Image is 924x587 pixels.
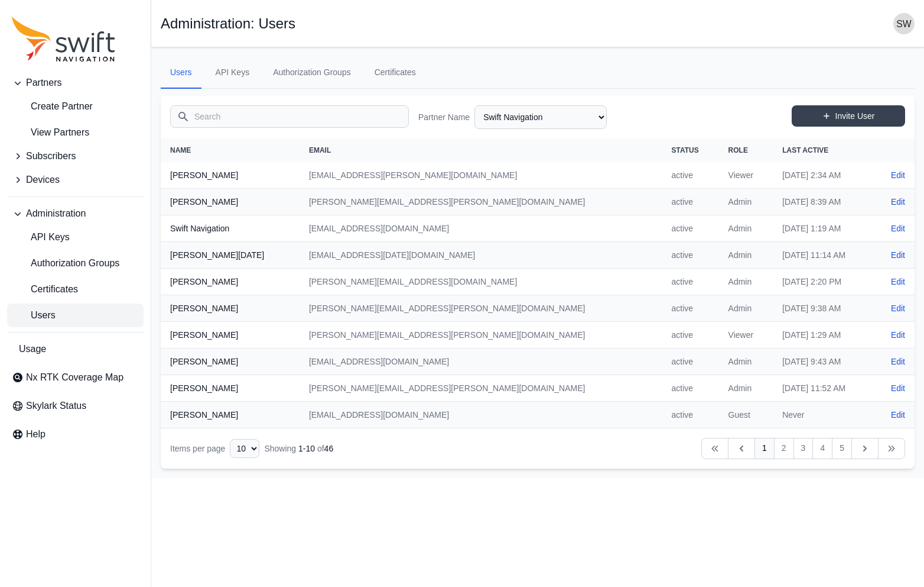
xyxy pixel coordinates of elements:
td: Admin [719,349,773,375]
td: active [662,242,719,269]
td: active [662,322,719,349]
a: API Keys [7,225,144,249]
label: Partner Name [418,111,470,123]
span: Administration [26,207,86,221]
th: [PERSON_NAME] [161,189,300,215]
span: Certificates [12,282,78,296]
td: Admin [719,295,773,322]
th: Email [300,138,662,162]
td: active [662,295,719,322]
th: Name [161,138,300,162]
td: [DATE] 2:20 PM [773,269,874,295]
td: [EMAIL_ADDRESS][DOMAIN_NAME] [300,402,662,428]
td: [DATE] 11:52 AM [773,375,874,402]
td: active [662,215,719,242]
a: Edit [891,329,905,341]
a: 3 [793,438,814,459]
a: Skylark Status [7,394,144,418]
td: [PERSON_NAME][EMAIL_ADDRESS][PERSON_NAME][DOMAIN_NAME] [300,375,662,402]
th: [PERSON_NAME] [161,322,300,349]
span: Skylark Status [26,399,86,413]
th: [PERSON_NAME] [161,162,300,189]
th: Last Active [773,138,874,162]
span: Nx RTK Coverage Map [26,370,123,385]
td: [PERSON_NAME][EMAIL_ADDRESS][PERSON_NAME][DOMAIN_NAME] [300,189,662,215]
a: create-partner [7,95,144,118]
td: [DATE] 2:34 AM [773,162,874,189]
a: View Partners [7,121,144,144]
a: Users [161,57,201,89]
a: Edit [891,222,905,234]
a: Authorization Groups [7,251,144,275]
a: Certificates [7,278,144,301]
td: [PERSON_NAME][EMAIL_ADDRESS][PERSON_NAME][DOMAIN_NAME] [300,322,662,349]
td: [EMAIL_ADDRESS][DOMAIN_NAME] [300,215,662,242]
th: Status [662,138,719,162]
td: [PERSON_NAME][EMAIL_ADDRESS][PERSON_NAME][DOMAIN_NAME] [300,295,662,322]
button: Devices [7,168,144,192]
span: Usage [19,342,46,356]
a: 1 [754,438,775,459]
td: [DATE] 1:19 AM [773,215,874,242]
span: Devices [26,173,60,187]
nav: Table navigation [161,428,915,469]
td: active [662,375,719,402]
td: Guest [719,402,773,428]
td: Admin [719,269,773,295]
button: Subscribers [7,144,144,168]
th: [PERSON_NAME] [161,375,300,402]
a: Usage [7,337,144,361]
td: [EMAIL_ADDRESS][DOMAIN_NAME] [300,349,662,375]
td: Admin [719,215,773,242]
input: Search [170,105,409,128]
span: Users [12,308,56,322]
td: active [662,349,719,375]
td: Admin [719,189,773,215]
a: Help [7,422,144,446]
a: Edit [891,409,905,421]
a: Edit [891,249,905,261]
h1: Administration: Users [161,17,295,31]
td: [DATE] 8:39 AM [773,189,874,215]
td: [EMAIL_ADDRESS][DATE][DOMAIN_NAME] [300,242,662,269]
a: Edit [891,356,905,367]
a: 2 [774,438,794,459]
td: Never [773,402,874,428]
div: Showing of [264,443,333,454]
a: Edit [891,169,905,181]
td: [DATE] 9:43 AM [773,349,874,375]
a: 4 [812,438,832,459]
span: Items per page [170,444,225,453]
a: 5 [832,438,852,459]
span: API Keys [12,230,70,244]
button: Administration [7,202,144,225]
span: Subscribers [26,149,76,163]
th: [PERSON_NAME] [161,295,300,322]
a: Nx RTK Coverage Map [7,366,144,389]
td: Admin [719,242,773,269]
a: API Keys [206,57,259,89]
td: [PERSON_NAME][EMAIL_ADDRESS][DOMAIN_NAME] [300,269,662,295]
td: Viewer [719,162,773,189]
a: Edit [891,382,905,394]
img: user photo [893,13,915,34]
td: active [662,269,719,295]
a: Edit [891,302,905,314]
select: Display Limit [230,439,259,458]
span: 46 [324,444,334,453]
td: [DATE] 9:38 AM [773,295,874,322]
td: active [662,162,719,189]
a: Certificates [365,57,425,89]
span: View Partners [12,125,89,140]
td: [DATE] 11:14 AM [773,242,874,269]
span: 1 - 10 [298,444,315,453]
a: Users [7,304,144,327]
button: Partners [7,71,144,95]
td: active [662,189,719,215]
th: [PERSON_NAME] [161,269,300,295]
select: Partner Name [474,105,607,129]
span: Help [26,427,45,441]
th: [PERSON_NAME] [161,402,300,428]
a: Edit [891,196,905,208]
span: Partners [26,76,61,90]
